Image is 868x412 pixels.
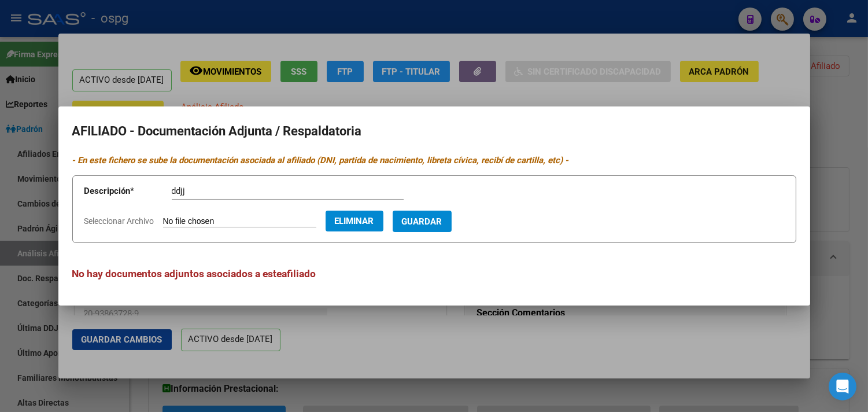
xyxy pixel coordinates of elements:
h3: No hay documentos adjuntos asociados a este [72,266,796,281]
button: Eliminar [326,211,383,231]
h2: AFILIADO - Documentación Adjunta / Respaldatoria [72,120,796,142]
i: - En este fichero se sube la documentación asociada al afiliado (DNI, partida de nacimiento, libr... [72,155,569,165]
button: Guardar [393,211,452,232]
p: Descripción [84,185,172,198]
span: Seleccionar Archivo [84,216,154,226]
span: Eliminar [335,216,374,226]
span: Guardar [402,216,442,227]
span: afiliado [282,268,316,279]
div: Open Intercom Messenger [829,373,856,400]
